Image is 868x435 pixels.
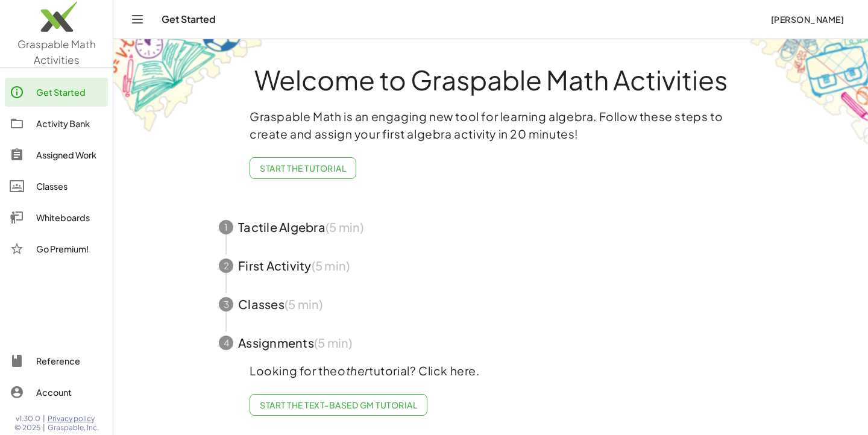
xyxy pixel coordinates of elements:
[5,109,108,138] a: Activity Bank
[128,10,147,29] button: Toggle navigation
[48,423,99,433] span: Graspable, Inc.
[5,378,108,407] a: Account
[761,8,854,30] button: [PERSON_NAME]
[219,220,233,234] div: 1
[48,414,99,424] a: Privacy policy
[36,210,103,225] div: Whiteboards
[36,148,103,162] div: Assigned Work
[204,208,777,246] button: 1Tactile Algebra(5 min)
[260,399,417,410] span: Start the Text-based GM Tutorial
[338,363,369,378] em: other
[204,285,777,324] button: 3Classes(5 min)
[17,37,96,66] span: Graspable Math Activities
[197,66,785,93] h1: Welcome to Graspable Math Activities
[260,163,346,174] span: Start the Tutorial
[5,346,108,375] a: Reference
[36,385,103,399] div: Account
[5,172,108,201] a: Classes
[36,354,103,368] div: Reference
[5,78,108,107] a: Get Started
[113,38,264,134] img: get-started-bg-ul-Ceg4j33I.png
[250,394,427,416] a: Start the Text-based GM Tutorial
[219,258,233,273] div: 2
[204,324,777,362] button: 4Assignments(5 min)
[16,414,40,424] span: v1.30.0
[36,242,103,256] div: Go Premium!
[5,203,108,232] a: Whiteboards
[250,108,732,143] p: Graspable Math is an engaging new tool for learning algebra. Follow these steps to create and ass...
[250,157,356,179] button: Start the Tutorial
[219,297,233,311] div: 3
[250,362,732,380] p: Looking for the tutorial? Click here.
[14,423,40,433] span: © 2025
[36,85,103,99] div: Get Started
[219,336,233,350] div: 4
[36,179,103,193] div: Classes
[5,140,108,169] a: Assigned Work
[770,14,844,25] span: [PERSON_NAME]
[36,116,103,131] div: Activity Bank
[43,414,45,424] span: |
[204,246,777,285] button: 2First Activity(5 min)
[43,423,45,433] span: |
